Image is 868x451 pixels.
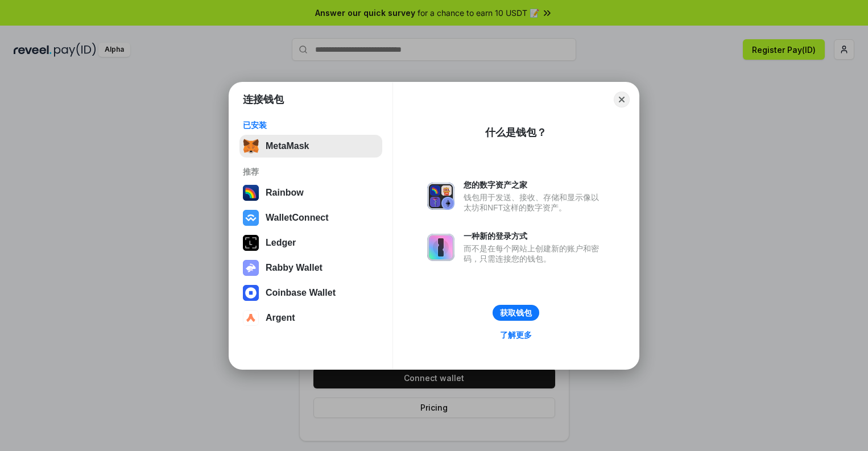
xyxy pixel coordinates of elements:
div: 一种新的登录方式 [464,231,605,241]
img: svg+xml,%3Csvg%20xmlns%3D%22http%3A%2F%2Fwww.w3.org%2F2000%2Fsvg%22%20fill%3D%22none%22%20viewBox... [427,234,454,261]
div: Ledger [266,238,296,248]
h1: 连接钱包 [243,93,284,106]
div: WalletConnect [266,213,329,223]
button: Close [614,92,630,107]
div: 而不是在每个网站上创建新的账户和密码，只需连接您的钱包。 [464,243,605,264]
div: 您的数字资产之家 [464,180,605,190]
a: 了解更多 [493,328,539,342]
button: Ledger [239,231,382,254]
img: svg+xml,%3Csvg%20xmlns%3D%22http%3A%2F%2Fwww.w3.org%2F2000%2Fsvg%22%20fill%3D%22none%22%20viewBox... [243,260,259,276]
div: 获取钱包 [500,308,532,318]
button: 获取钱包 [493,305,539,321]
div: MetaMask [266,141,309,151]
button: Rainbow [239,181,382,204]
button: Coinbase Wallet [239,282,382,304]
img: svg+xml,%3Csvg%20xmlns%3D%22http%3A%2F%2Fwww.w3.org%2F2000%2Fsvg%22%20fill%3D%22none%22%20viewBox... [427,183,454,210]
img: svg+xml,%3Csvg%20width%3D%2228%22%20height%3D%2228%22%20viewBox%3D%220%200%2028%2028%22%20fill%3D... [243,310,259,326]
button: Rabby Wallet [239,256,382,279]
div: 已安装 [243,120,379,130]
img: svg+xml,%3Csvg%20width%3D%2228%22%20height%3D%2228%22%20viewBox%3D%220%200%2028%2028%22%20fill%3D... [243,210,259,226]
div: 推荐 [243,167,379,177]
img: svg+xml,%3Csvg%20width%3D%22120%22%20height%3D%22120%22%20viewBox%3D%220%200%20120%20120%22%20fil... [243,185,259,201]
img: svg+xml,%3Csvg%20width%3D%2228%22%20height%3D%2228%22%20viewBox%3D%220%200%2028%2028%22%20fill%3D... [243,285,259,301]
img: svg+xml,%3Csvg%20fill%3D%22none%22%20height%3D%2233%22%20viewBox%3D%220%200%2035%2033%22%20width%... [243,138,259,154]
button: WalletConnect [239,206,382,229]
div: Rainbow [266,188,304,198]
div: 了解更多 [500,330,532,340]
div: 钱包用于发送、接收、存储和显示像以太坊和NFT这样的数字资产。 [464,192,605,213]
img: svg+xml,%3Csvg%20xmlns%3D%22http%3A%2F%2Fwww.w3.org%2F2000%2Fsvg%22%20width%3D%2228%22%20height%3... [243,235,259,251]
button: MetaMask [239,135,382,158]
div: Rabby Wallet [266,263,323,273]
div: 什么是钱包？ [485,126,547,139]
button: Argent [239,307,382,329]
div: Coinbase Wallet [266,288,336,298]
div: Argent [266,313,295,323]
